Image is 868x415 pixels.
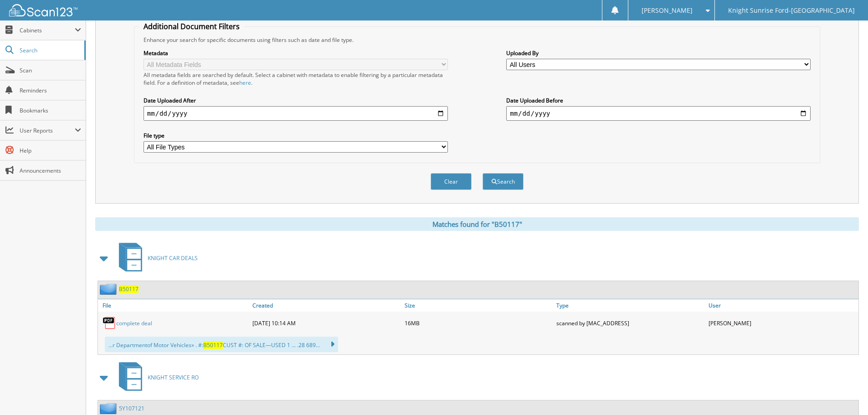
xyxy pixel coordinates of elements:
div: Enhance your search for specific documents using filters such as date and file type. [139,36,815,44]
a: Size [402,299,555,312]
a: complete deal [116,319,152,327]
div: scanned by [MAC_ADDRESS] [554,314,706,332]
span: Help [20,147,81,154]
a: KNIGHT CAR DEALS [113,240,198,276]
a: File [98,299,250,312]
img: folder2.png [100,283,119,295]
label: Date Uploaded Before [506,97,811,104]
input: start [144,106,448,121]
img: scan123-logo-white.svg [9,4,77,16]
a: Type [554,299,706,312]
span: Scan [20,67,81,74]
span: KNIGHT SERVICE RO [148,374,199,381]
a: 5Y107121 [119,405,144,412]
span: Knight Sunrise Ford-[GEOGRAPHIC_DATA] [728,8,855,13]
iframe: Chat Widget [822,371,868,415]
a: B50117 [119,285,139,293]
span: B50117 [203,341,223,349]
a: KNIGHT SERVICE RO [113,359,199,395]
img: PDF.png [103,316,116,330]
input: end [506,106,811,121]
span: Announcements [20,167,81,174]
div: All metadata fields are searched by default. Select a cabinet with metadata to enable filtering b... [144,71,448,87]
div: 16MB [402,314,555,332]
span: Cabinets [20,26,75,34]
legend: Additional Document Filters [139,21,244,31]
a: Created [250,299,402,312]
span: Bookmarks [20,107,81,114]
button: Clear [431,173,472,190]
button: Search [483,173,524,190]
label: Date Uploaded After [144,97,448,104]
a: User [706,299,858,312]
span: Reminders [20,87,81,94]
label: Metadata [144,49,448,57]
label: Uploaded By [506,49,811,57]
div: [DATE] 10:14 AM [250,314,402,332]
a: here [239,79,251,87]
span: KNIGHT CAR DEALS [148,254,198,262]
span: [PERSON_NAME] [642,8,693,13]
div: ...r Departmentof Motor Vehicles» . #: CUST #: OF SALE—USED 1 ... .28 689... [105,337,338,352]
label: File type [144,132,448,139]
div: Matches found for "B50117" [95,217,859,231]
img: folder2.png [100,403,119,414]
span: Search [20,46,80,54]
span: User Reports [20,127,75,134]
div: [PERSON_NAME] [706,314,858,332]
